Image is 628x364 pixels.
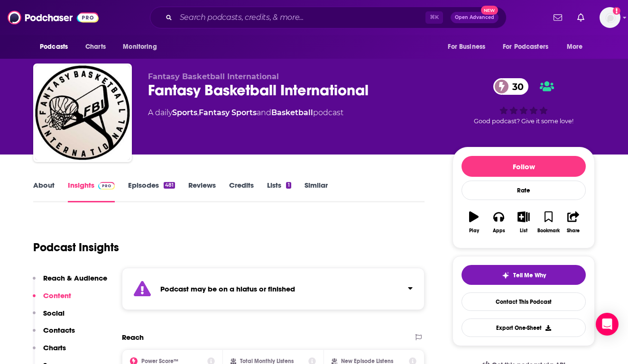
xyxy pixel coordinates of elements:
[561,205,586,239] button: Share
[451,12,499,23] button: Open AdvancedNew
[33,309,65,326] button: Social
[150,7,507,28] div: Search podcasts, credits, & more...
[462,265,586,285] button: tell me why sparkleTell Me Why
[33,326,75,343] button: Contacts
[68,181,115,202] a: InsightsPodchaser Pro
[33,38,80,56] button: open menu
[197,108,199,117] span: ,
[441,38,497,56] button: open menu
[98,182,115,190] img: Podchaser Pro
[33,343,66,361] button: Charts
[271,108,313,117] a: Basketball
[448,40,485,54] span: For Business
[502,272,509,279] img: tell me why sparkle
[305,181,328,202] a: Similar
[33,273,107,291] button: Reach & Audience
[85,40,106,54] span: Charts
[79,38,111,56] a: Charts
[176,10,425,25] input: Search podcasts, credits, & more...
[267,181,291,202] a: Lists1
[600,7,620,28] img: User Profile
[172,108,197,117] a: Sports
[596,313,619,336] div: Open Intercom Messenger
[33,240,119,255] h1: Podcast Insights
[425,11,443,24] span: ⌘ K
[40,40,68,54] span: Podcasts
[550,9,566,26] a: Show notifications dropdown
[148,107,343,118] div: A daily podcast
[453,72,595,131] div: 30Good podcast? Give it some love!
[43,273,107,282] p: Reach & Audience
[462,156,586,177] button: Follow
[560,38,595,56] button: open menu
[513,272,546,279] span: Tell Me Why
[229,181,254,202] a: Credits
[573,9,588,26] a: Show notifications dropdown
[486,205,511,239] button: Apps
[43,291,71,300] p: Content
[148,72,279,81] span: Fantasy Basketball International
[600,7,620,28] span: Logged in as dkcsports
[493,78,528,95] a: 30
[613,7,620,15] svg: Add a profile image
[462,205,486,239] button: Play
[462,181,586,200] div: Rate
[493,228,505,234] div: Apps
[537,228,560,234] div: Bookmark
[199,108,257,117] a: Fantasy Sports
[122,333,144,342] h2: Reach
[43,326,75,335] p: Contacts
[497,38,562,56] button: open menu
[43,309,65,318] p: Social
[462,318,586,337] button: Export One-Sheet
[116,38,169,56] button: open menu
[43,343,66,352] p: Charts
[164,182,175,189] div: 481
[503,78,528,95] span: 30
[600,7,620,28] button: Show profile menu
[8,9,99,27] img: Podchaser - Follow, Share and Rate Podcasts
[511,205,536,239] button: List
[33,291,71,309] button: Content
[474,118,573,125] span: Good podcast? Give it some love!
[128,181,175,202] a: Episodes481
[462,292,586,311] a: Contact This Podcast
[567,228,580,234] div: Share
[536,205,561,239] button: Bookmark
[469,228,479,234] div: Play
[481,6,498,15] span: New
[122,268,425,310] section: Click to expand status details
[520,228,527,234] div: List
[257,108,271,117] span: and
[503,40,548,54] span: For Podcasters
[123,40,157,54] span: Monitoring
[160,284,295,293] strong: Podcast may be on a hiatus or finished
[33,181,55,202] a: About
[35,65,130,160] img: Fantasy Basketball International
[567,40,583,54] span: More
[286,182,291,189] div: 1
[188,181,216,202] a: Reviews
[455,15,494,20] span: Open Advanced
